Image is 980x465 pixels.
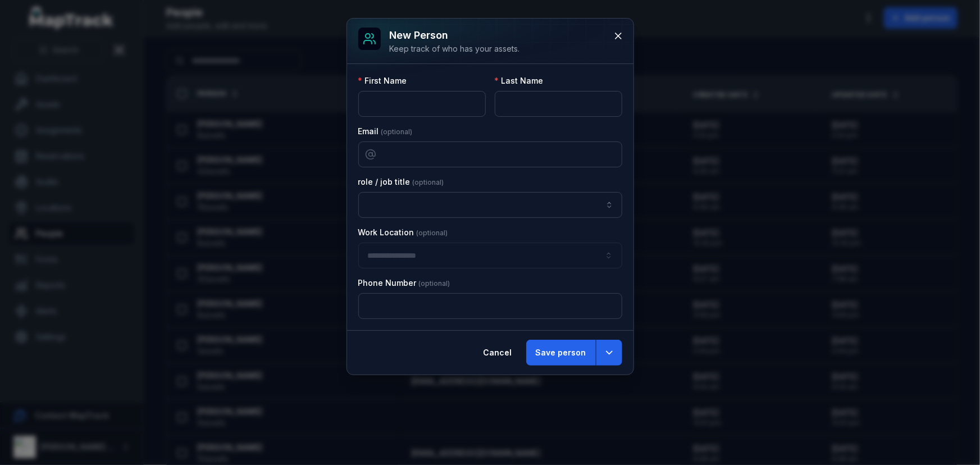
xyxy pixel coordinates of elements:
label: First Name [358,75,407,86]
h3: New person [390,28,520,43]
label: Last Name [495,75,544,86]
button: Cancel [474,340,522,366]
label: Email [358,126,413,137]
label: Work Location [358,227,448,238]
div: Keep track of who has your assets. [390,43,520,54]
label: role / job title [358,176,444,188]
label: Phone Number [358,277,450,289]
input: person-add:cf[9d0596ec-b45f-4a56-8562-a618bb02ca7a]-label [358,192,622,218]
button: Save person [526,340,596,366]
